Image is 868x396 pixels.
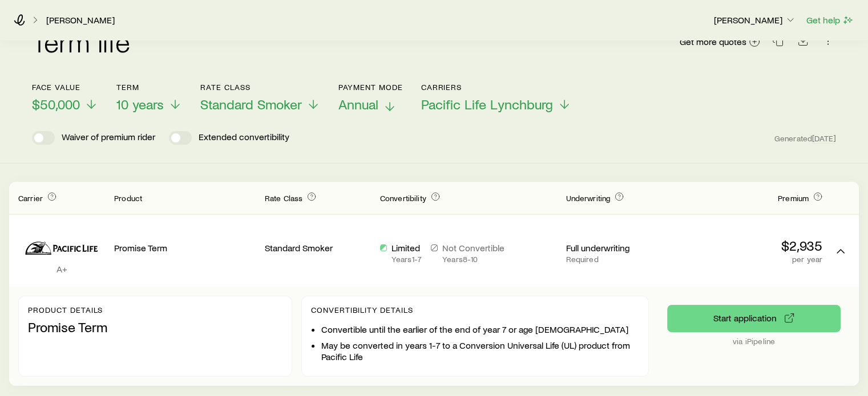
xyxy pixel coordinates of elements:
p: Waiver of premium rider [62,131,155,145]
p: Standard Smoker [265,242,371,254]
p: Convertibility Details [311,305,639,315]
button: Term10 years [116,83,182,113]
button: Face value$50,000 [32,83,98,113]
p: per year [681,255,822,264]
button: Get help [806,14,854,27]
span: Carrier [18,193,43,203]
span: Underwriting [566,193,610,203]
p: Limited [391,242,422,254]
p: Years 1 - 7 [391,255,422,264]
p: $2,935 [681,238,822,254]
button: Rate ClassStandard Smoker [200,83,320,113]
span: Annual [338,96,378,112]
span: Pacific Life Lynchburg [421,96,553,112]
span: Standard Smoker [200,96,302,112]
p: Years 8 - 10 [442,255,504,264]
span: Rate Class [265,193,303,203]
button: via iPipeline [667,305,841,332]
span: Premium [778,193,809,203]
p: Extended convertibility [199,131,289,145]
p: Promise Term [28,319,282,335]
p: Rate Class [200,83,320,92]
div: Term quotes [9,182,859,386]
h2: Term life [32,28,130,55]
button: CarriersPacific Life Lynchburg [421,83,571,113]
p: Product details [28,305,282,315]
p: Full underwriting [566,242,672,254]
p: A+ [18,263,105,275]
button: [PERSON_NAME] [713,14,797,27]
p: Term [116,83,182,92]
span: $50,000 [32,96,80,112]
button: Payment ModeAnnual [338,83,403,113]
span: Product [114,193,142,203]
span: Convertibility [380,193,426,203]
span: 10 years [116,96,164,112]
a: Get more quotes [679,35,761,48]
span: Generated [774,133,836,144]
li: May be converted in years 1-7 to a Conversion Universal Life (UL) product from Pacific Life [321,340,639,362]
p: via iPipeline [667,337,841,346]
p: Promise Term [114,242,256,254]
p: Payment Mode [338,83,403,92]
span: Get more quotes [680,37,746,46]
p: Carriers [421,83,571,92]
p: [PERSON_NAME] [714,14,796,26]
p: Not Convertible [442,242,504,254]
a: [PERSON_NAME] [46,15,115,26]
a: Download CSV [795,38,811,48]
p: Face value [32,83,98,92]
span: [DATE] [812,133,836,144]
p: Required [566,255,672,264]
li: Convertible until the earlier of the end of year 7 or age [DEMOGRAPHIC_DATA] [321,324,639,335]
